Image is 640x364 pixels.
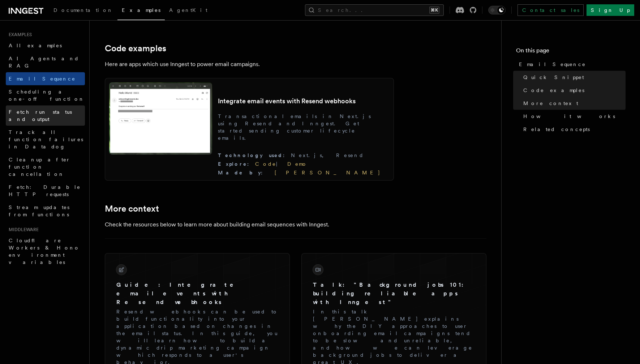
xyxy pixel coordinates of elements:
span: Fetch: Durable HTTP requests [9,184,81,197]
span: Examples [6,32,32,38]
a: Contact sales [517,4,584,16]
span: Examples [122,7,160,13]
h3: Talk: "Background jobs 101: building reliable apps with Inngest" [313,281,475,307]
a: AgentKit [165,2,212,19]
span: Scheduling a one-off function [9,89,85,102]
span: AI Agents and RAG [9,56,79,69]
kbd: ⌘K [429,6,439,14]
span: All examples [9,43,62,48]
span: Email Sequence [519,61,586,68]
img: Integrate email events with Resend webhooks [109,82,212,155]
a: Scheduling a one-off function [6,85,85,105]
a: Code [255,161,276,167]
span: Cloudflare Workers & Hono environment variables [9,238,80,265]
a: Code examples [105,43,166,53]
button: Search...⌘K [305,4,444,16]
a: Quick Snippet [520,71,626,84]
a: Demo [287,161,308,167]
span: AgentKit [169,7,207,13]
span: Track all function failures in Datadog [9,129,83,149]
span: Code examples [523,87,584,94]
a: All examples [6,39,85,52]
a: Stream updates from functions [6,201,85,221]
span: Made by : [218,170,269,175]
a: Code examples [520,84,626,97]
a: More context [520,97,626,110]
a: Examples [117,2,165,20]
div: | [218,160,390,168]
a: Fetch run status and output [6,105,85,126]
p: Check the resources below to learn more about building email sequences with Inngest. [105,220,394,230]
span: Middleware [6,227,39,233]
a: Sign Up [587,4,634,16]
a: How it works [520,110,626,123]
h3: Integrate email events with Resend webhooks [218,97,390,105]
span: Quick Snippet [523,74,584,81]
span: Explore : [218,161,255,167]
div: Next.js, Resend [218,152,390,159]
span: Cleanup after function cancellation [9,157,70,177]
a: Email Sequence [6,72,85,85]
a: Cleanup after function cancellation [6,153,85,181]
p: Transactional emails in Next.js using Resend and Inngest. Get started sending customer lifecycle ... [218,113,390,142]
p: Here are apps which use Inngest to power email campaigns. [105,59,394,69]
span: Fetch run status and output [9,109,72,122]
span: Documentation [53,7,113,13]
span: How it works [523,113,615,120]
a: Documentation [49,2,117,19]
a: Fetch: Durable HTTP requests [6,181,85,201]
a: Email Sequence [516,58,626,71]
a: Track all function failures in Datadog [6,126,85,153]
span: Related concepts [523,126,590,133]
span: More context [523,100,578,107]
a: Cloudflare Workers & Hono environment variables [6,234,85,269]
button: Toggle dark mode [488,6,506,14]
a: [PERSON_NAME] [269,170,381,175]
h4: On this page [516,46,626,58]
a: AI Agents and RAG [6,52,85,72]
span: Email Sequence [9,76,76,82]
h3: Guide: Integrate email events with Resend webhooks [116,281,278,307]
a: More context [105,204,159,214]
span: Technology used : [218,152,291,158]
a: Related concepts [520,123,626,136]
span: Stream updates from functions [9,204,69,217]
